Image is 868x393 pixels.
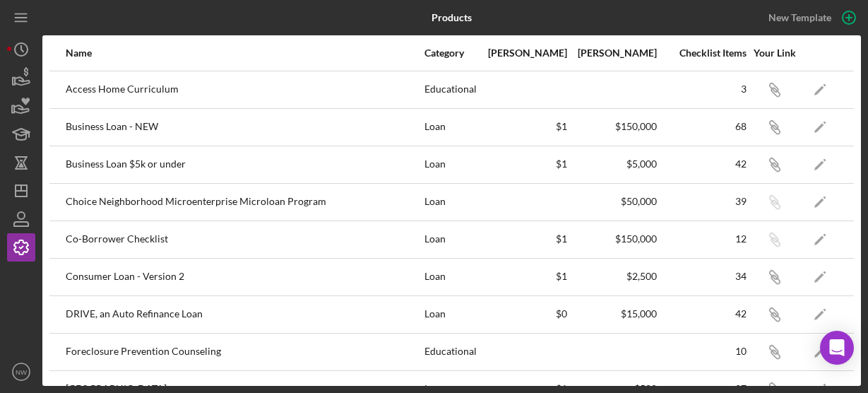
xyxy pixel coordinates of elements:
[760,7,861,28] button: New Template
[432,12,472,23] b: Products
[658,308,747,319] div: 42
[569,121,657,132] div: $150,000
[66,184,423,220] div: Choice Neighborhood Microenterprise Microloan Program
[66,47,423,59] div: Name
[569,196,657,207] div: $50,000
[479,47,567,59] div: [PERSON_NAME]
[16,368,28,376] text: NW
[424,222,477,257] div: Loan
[479,121,567,132] div: $1
[66,222,423,257] div: Co-Borrower Checklist
[66,297,423,332] div: DRIVE, an Auto Refinance Loan
[658,233,747,245] div: 12
[424,147,477,182] div: Loan
[569,158,657,170] div: $5,000
[424,184,477,220] div: Loan
[424,47,477,59] div: Category
[424,259,477,295] div: Loan
[658,196,747,207] div: 39
[66,147,423,182] div: Business Loan $5k or under
[658,47,747,59] div: Checklist Items
[658,158,747,170] div: 42
[658,271,747,282] div: 34
[479,233,567,245] div: $1
[569,233,657,245] div: $150,000
[424,110,477,145] div: Loan
[66,334,423,370] div: Foreclosure Prevention Counseling
[569,271,657,282] div: $2,500
[7,358,35,386] button: NW
[479,271,567,282] div: $1
[820,331,854,365] div: Open Intercom Messenger
[479,308,567,319] div: $0
[569,308,657,319] div: $15,000
[66,259,423,295] div: Consumer Loan - Version 2
[569,47,657,59] div: [PERSON_NAME]
[768,7,831,28] div: New Template
[66,72,423,107] div: Access Home Curriculum
[658,121,747,132] div: 68
[424,297,477,332] div: Loan
[748,47,801,59] div: Your Link
[658,346,747,357] div: 10
[424,72,477,107] div: Educational
[658,83,747,95] div: 3
[479,158,567,170] div: $1
[66,110,423,145] div: Business Loan - NEW
[424,334,477,370] div: Educational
